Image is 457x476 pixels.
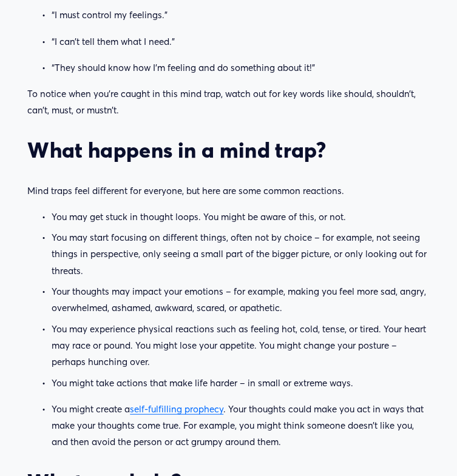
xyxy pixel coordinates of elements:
[52,401,430,450] p: You might create a . Your thoughts could make you act in ways that make your thoughts come true. ...
[27,138,430,163] h2: What happens in a mind trap?
[52,7,430,23] p: “I must control my feelings.”
[52,375,430,391] p: You might take actions that make life harder – in small or extreme ways.
[52,33,430,50] p: “I can’t tell them what I need.”
[52,229,430,278] p: You may start focusing on different things, often not by choice – for example, not seeing things ...
[52,59,430,76] p: “They should know how I’m feeling and do something about it!”
[52,321,430,370] p: You may experience physical reactions such as feeling hot, cold, tense, or tired. Your heart may ...
[130,403,223,415] a: self-fulfilling prophecy
[52,283,430,316] p: Your thoughts may impact your emotions – for example, making you feel more sad, angry, overwhelme...
[27,183,430,199] p: Mind traps feel different for everyone, but here are some common reactions.
[27,85,430,118] p: To notice when you’re caught in this mind trap, watch out for key words like should, shouldn’t, c...
[52,209,430,225] p: You may get stuck in thought loops. You might be aware of this, or not.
